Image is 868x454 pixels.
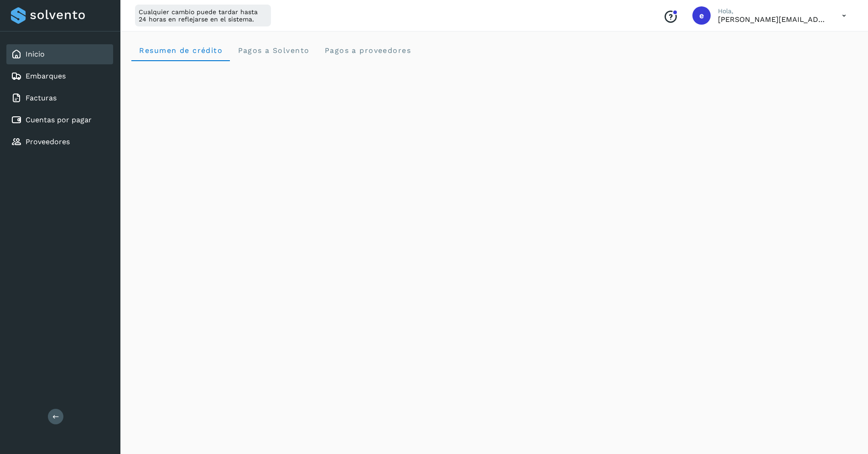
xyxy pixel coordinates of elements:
span: Resumen de crédito [139,46,223,55]
a: Inicio [26,50,45,58]
div: Embarques [6,66,113,86]
a: Proveedores [26,137,70,146]
div: Cuentas por pagar [6,110,113,130]
div: Inicio [6,44,113,64]
div: Proveedores [6,132,113,152]
div: Cualquier cambio puede tardar hasta 24 horas en reflejarse en el sistema. [135,5,271,26]
p: Hola, [718,7,827,15]
a: Facturas [26,94,57,102]
span: Pagos a Solvento [237,46,309,55]
p: erick@emctransportes.com [718,15,827,24]
span: Pagos a proveedores [324,46,411,55]
a: Embarques [26,72,66,80]
a: Cuentas por pagar [26,115,92,124]
div: Facturas [6,88,113,108]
